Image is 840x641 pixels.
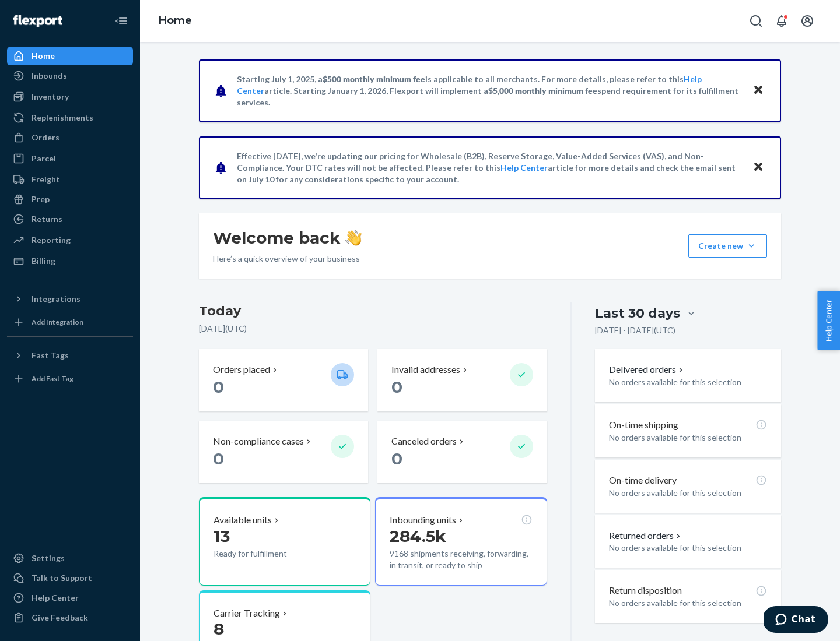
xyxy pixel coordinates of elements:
p: On-time delivery [609,474,677,487]
button: Close Navigation [110,9,133,33]
button: Orders placed 0 [199,349,368,411]
div: Help Center [32,592,79,604]
a: Home [159,14,192,27]
div: Returns [32,213,62,225]
a: Returns [7,210,133,228]
p: No orders available for this selection [609,487,767,499]
p: Carrier Tracking [213,607,280,620]
button: Close [751,159,766,176]
img: Flexport logo [13,15,62,27]
a: Freight [7,170,133,189]
p: Here’s a quick overview of your business [213,253,362,265]
div: Freight [32,174,60,185]
a: Orders [7,128,133,147]
button: Talk to Support [7,569,133,587]
img: hand-wave emoji [345,230,362,246]
a: Replenishments [7,108,133,127]
ol: breadcrumbs [149,4,201,38]
a: Inventory [7,87,133,106]
p: Non-compliance cases [213,435,304,448]
p: [DATE] - [DATE] ( UTC ) [595,325,675,336]
span: 0 [391,449,402,469]
p: Ready for fulfillment [213,548,321,559]
a: Help Center [501,163,548,172]
div: Inventory [32,91,69,103]
a: Reporting [7,231,133,249]
span: 0 [213,449,224,469]
span: 13 [213,526,230,546]
div: Add Integration [32,317,83,327]
p: No orders available for this selection [609,432,767,443]
div: Add Fast Tag [32,374,73,383]
p: Available units [213,513,272,527]
button: Close [751,82,766,99]
button: Returned orders [609,529,683,543]
div: Home [32,50,55,62]
h1: Welcome back [213,227,362,248]
span: $5,000 monthly minimum fee [488,86,597,96]
button: Inbounding units284.5k9168 shipments receiving, forwarding, in transit, or ready to ship [375,497,547,586]
iframe: Opens a widget where you can chat to one of our agents [764,606,828,635]
div: Orders [32,132,60,143]
span: $500 monthly minimum fee [323,74,425,84]
p: Starting July 1, 2025, a is applicable to all merchants. For more details, please refer to this a... [237,73,741,108]
p: [DATE] ( UTC ) [199,323,547,334]
div: Last 30 days [595,304,680,322]
div: Prep [32,193,50,205]
div: Give Feedback [32,612,88,624]
div: Inbounds [32,70,67,82]
button: Help Center [817,291,840,350]
div: Replenishments [32,112,93,124]
p: No orders available for this selection [609,542,767,554]
p: Effective [DATE], we're updating our pricing for Wholesale (B2B), Reserve Storage, Value-Added Se... [237,150,741,185]
button: Integrations [7,290,133,308]
button: Canceled orders 0 [377,421,547,483]
span: 0 [213,377,224,397]
a: Add Fast Tag [7,369,133,388]
button: Non-compliance cases 0 [199,421,368,483]
p: Inbounding units [390,513,456,527]
div: Settings [32,552,65,564]
button: Fast Tags [7,346,133,365]
div: Talk to Support [32,572,92,584]
a: Home [7,47,133,65]
button: Open notifications [770,9,793,33]
p: On-time shipping [609,418,678,432]
a: Inbounds [7,66,133,85]
a: Add Integration [7,313,133,332]
a: Billing [7,252,133,270]
a: Prep [7,190,133,209]
div: Integrations [32,293,80,305]
div: Parcel [32,153,56,164]
p: No orders available for this selection [609,376,767,388]
button: Open Search Box [744,9,768,33]
span: 0 [391,377,402,397]
div: Reporting [32,234,71,246]
a: Help Center [7,589,133,607]
span: 284.5k [390,526,446,546]
button: Available units13Ready for fulfillment [199,497,370,586]
h3: Today [199,302,547,320]
div: Billing [32,255,55,267]
span: 8 [213,619,224,639]
div: Fast Tags [32,350,69,361]
button: Give Feedback [7,608,133,627]
p: Canceled orders [391,435,457,448]
p: Return disposition [609,584,682,597]
p: Orders placed [213,363,270,376]
button: Invalid addresses 0 [377,349,547,411]
button: Open account menu [796,9,819,33]
a: Settings [7,549,133,568]
button: Create new [688,234,767,258]
p: No orders available for this selection [609,597,767,609]
a: Parcel [7,149,133,168]
button: Delivered orders [609,363,685,376]
p: 9168 shipments receiving, forwarding, in transit, or ready to ship [390,548,532,571]
p: Invalid addresses [391,363,460,376]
